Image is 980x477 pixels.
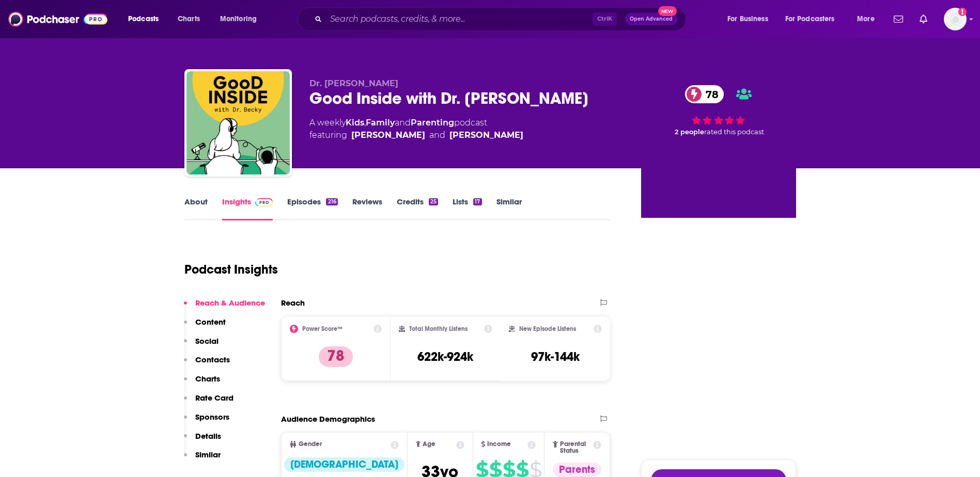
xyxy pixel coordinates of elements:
button: Similar [184,450,221,469]
button: Charts [184,374,220,393]
h1: Podcast Insights [184,262,278,277]
p: 78 [319,346,353,367]
div: 25 [429,198,438,205]
p: Social [195,336,219,346]
p: Similar [195,450,221,459]
p: Sponsors [195,412,229,422]
span: featuring [309,129,523,141]
span: Podcasts [128,12,159,26]
button: Reach & Audience [184,298,265,317]
a: 78 [685,85,724,103]
div: 78 2 peoplerated this podcast [641,78,796,142]
button: Show profile menu [944,8,967,30]
span: New [658,6,677,16]
a: Kids [346,118,364,128]
div: A weekly podcast [309,117,523,141]
a: InsightsPodchaser Pro [222,197,273,220]
div: 17 [473,198,481,205]
span: Dr. [PERSON_NAME] [309,78,398,88]
button: open menu [213,11,270,27]
a: Parenting [411,118,454,128]
span: Open Advanced [630,17,673,22]
span: Age [423,441,435,448]
span: 2 people [675,128,704,136]
p: Content [195,317,226,327]
img: Podchaser Pro [255,198,273,206]
span: Ctrl K [593,12,617,26]
input: Search podcasts, credits, & more... [326,11,593,27]
h2: New Episode Listens [519,325,576,332]
button: open menu [121,11,172,27]
button: open menu [720,11,781,27]
a: [PERSON_NAME] [351,129,425,141]
button: Contacts [184,355,230,374]
div: 216 [326,198,337,205]
div: [DEMOGRAPHIC_DATA] [284,457,405,472]
h2: Audience Demographics [281,414,375,424]
svg: Add a profile image [958,8,967,16]
p: Reach & Audience [195,298,265,308]
p: Charts [195,374,220,384]
h3: 97k-144k [531,349,580,364]
p: Rate Card [195,393,234,403]
span: and [429,129,445,141]
a: Credits25 [397,197,438,220]
button: open menu [850,11,888,27]
a: Show notifications dropdown [890,10,907,28]
h2: Power Score™ [302,325,343,332]
span: Logged in as WE_Broadcast [944,8,967,30]
button: Sponsors [184,412,229,431]
button: Social [184,336,219,355]
span: For Podcasters [785,12,835,26]
div: Parents [553,463,601,477]
a: Episodes216 [287,197,337,220]
img: User Profile [944,8,967,30]
h2: Reach [281,298,305,308]
span: , [364,118,366,128]
span: For Business [727,12,768,26]
button: Rate Card [184,393,234,412]
button: Details [184,431,221,450]
span: Gender [299,441,322,448]
span: Income [487,441,511,448]
a: Show notifications dropdown [915,10,931,28]
span: 78 [695,85,724,103]
a: Reviews [352,197,382,220]
a: Similar [496,197,522,220]
span: and [395,118,411,128]
h3: 622k-924k [417,349,473,364]
p: Contacts [195,355,230,364]
img: Good Inside with Dr. Becky [186,71,290,174]
span: More [857,12,875,26]
p: Details [195,431,221,441]
a: About [184,197,208,220]
img: Podchaser - Follow, Share and Rate Podcasts [8,9,107,29]
span: Charts [178,12,200,26]
span: Parental Status [560,441,592,454]
button: open menu [779,11,850,27]
button: Open AdvancedNew [625,13,677,25]
a: Family [366,118,395,128]
span: rated this podcast [704,128,764,136]
div: Search podcasts, credits, & more... [307,7,696,31]
span: Monitoring [220,12,257,26]
a: Lists17 [453,197,481,220]
a: Charts [171,11,206,27]
button: Content [184,317,226,336]
a: [PERSON_NAME] [449,129,523,141]
h2: Total Monthly Listens [409,325,468,332]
